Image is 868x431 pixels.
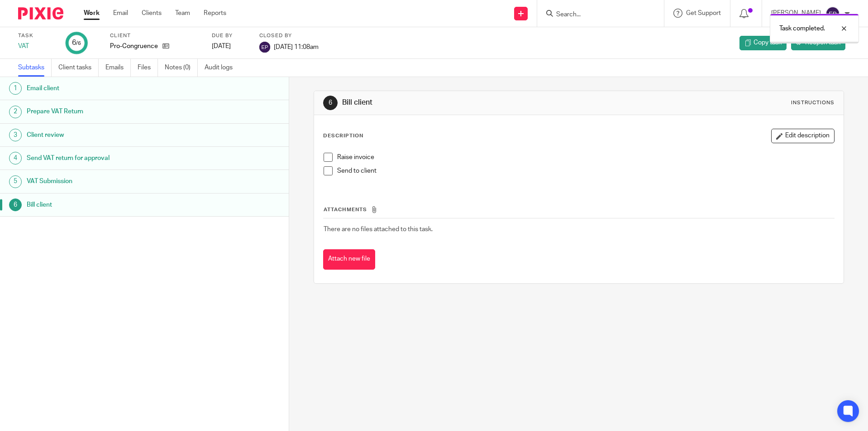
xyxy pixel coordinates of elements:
div: 6 [323,96,338,110]
img: svg%3E [259,42,270,53]
div: 1 [9,82,22,95]
div: VAT [18,42,54,51]
p: Description [323,132,363,140]
a: Team [175,9,190,18]
span: There are no files attached to this task. [324,226,433,232]
button: Attach new file [323,249,375,270]
span: Attachments [324,207,367,212]
a: Notes (0) [165,59,198,77]
label: Task [18,32,54,39]
h1: Prepare VAT Return [27,105,196,118]
a: Work [84,9,100,18]
h1: Email client [27,82,196,95]
h1: Bill client [27,198,196,212]
h1: Send VAT return for approval [27,151,196,165]
label: Due by [212,32,248,39]
p: Send to client [337,166,834,175]
h1: Bill client [342,98,598,107]
label: Client [110,32,200,39]
a: Client tasks [58,59,99,77]
a: Subtasks [18,59,52,77]
a: Audit logs [205,59,239,77]
div: Instructions [791,99,835,107]
img: svg%3E [825,6,840,21]
button: Edit description [771,129,835,143]
div: 2 [9,106,22,118]
div: 3 [9,129,22,141]
label: Closed by [259,32,319,39]
div: 4 [9,152,22,165]
small: /6 [76,41,81,46]
p: Pro-Congruence [110,42,158,51]
img: Pixie [18,7,63,19]
a: Clients [142,9,162,18]
a: Email [113,9,128,18]
div: 5 [9,175,22,188]
div: 6 [72,38,81,48]
div: [DATE] [212,42,248,51]
div: 6 [9,199,22,211]
span: [DATE] 11:08am [274,44,319,50]
h1: VAT Submission [27,174,196,188]
p: Raise invoice [337,153,834,162]
h1: Client review [27,128,196,142]
p: Task completed. [779,24,825,33]
a: Reports [204,9,226,18]
a: Emails [105,59,131,77]
a: Files [138,59,158,77]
